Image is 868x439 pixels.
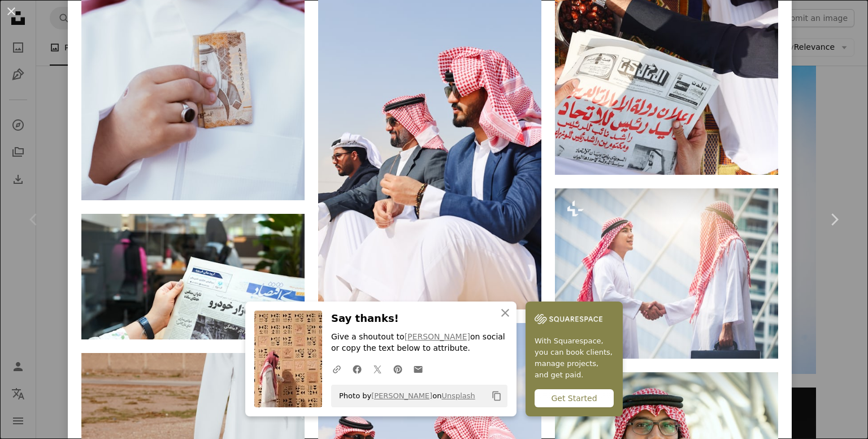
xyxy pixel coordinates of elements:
[535,335,614,381] span: With Squarespace, you can book clients, manage projects, and get paid.
[331,332,507,354] p: Give a shoutout to on social or copy the text below to attribute.
[81,27,305,37] a: a young boy wearing a white shirt and a hat
[81,214,305,339] img: a person holding up a newspaper in their hand
[333,387,475,405] span: Photo by on
[526,302,623,416] a: With Squarespace, you can book clients, manage projects, and get paid.Get Started
[441,391,475,400] a: Unsplash
[347,358,367,380] a: Share on Facebook
[408,358,428,380] a: Share over email
[81,271,305,281] a: a person holding up a newspaper in their hand
[800,165,868,274] a: Next
[555,188,778,358] img: Handsome arab businessman, engineer/architect shaking hands front of building new construction pr...
[555,2,778,12] a: A group of people standing around each other
[331,311,507,327] h3: Say thanks!
[318,137,541,147] a: A group of men sitting next to each other
[367,358,388,380] a: Share on Twitter
[535,311,602,328] img: file-1747939142011-51e5cc87e3c9
[371,391,432,400] a: [PERSON_NAME]
[555,268,778,278] a: Handsome arab businessman, engineer/architect shaking hands front of building new construction pr...
[535,389,614,407] div: Get Started
[405,332,470,341] a: [PERSON_NAME]
[487,386,506,406] button: Copy to clipboard
[388,358,408,380] a: Share on Pinterest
